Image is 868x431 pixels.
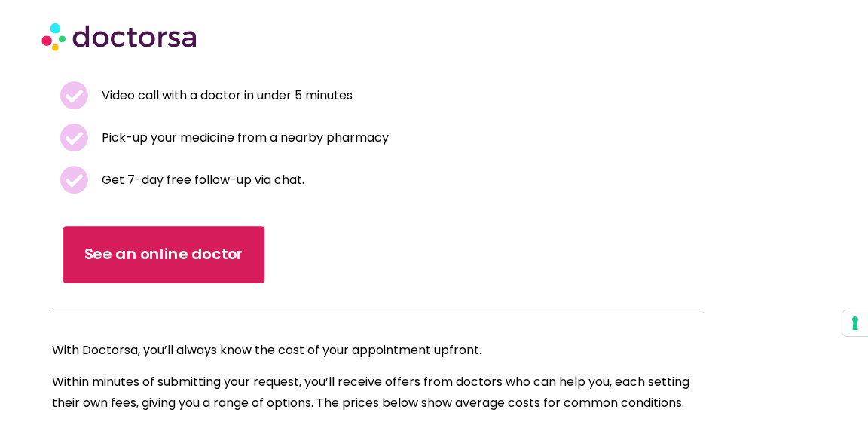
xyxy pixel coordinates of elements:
span: Get 7-day free follow-up via chat. [98,170,304,191]
p: Within minutes of submitting your request, you’ll receive offers from doctors who can help you, e... [52,371,701,414]
span: Pick-up your medicine from a nearby pharmacy [98,127,389,148]
button: Your consent preferences for tracking technologies [842,310,868,336]
span: Video call with a doctor in under 5 minutes [98,85,353,106]
span: See an online doctor [84,243,244,265]
p: With Doctorsa, you’ll always know the cost of your appointment upfront. [52,340,701,361]
a: See an online doctor [63,226,264,283]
